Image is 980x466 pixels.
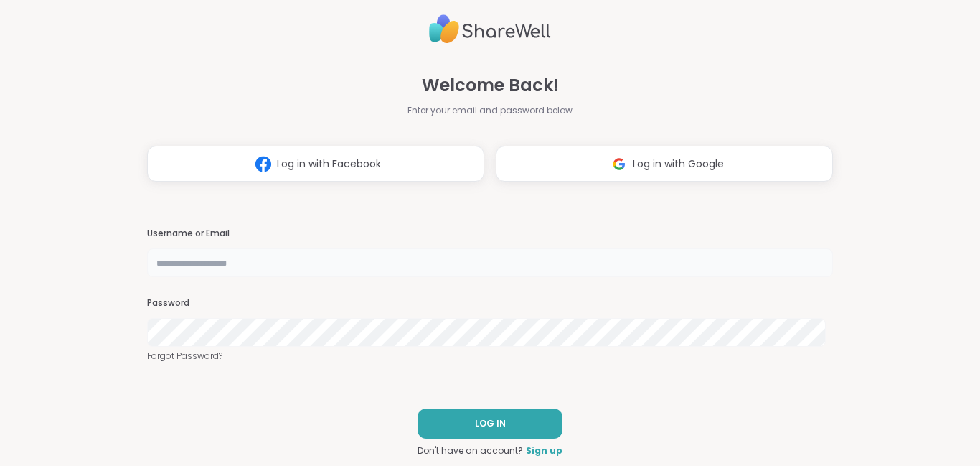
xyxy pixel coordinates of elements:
button: Log in with Facebook [147,146,484,182]
img: ShareWell Logomark [250,151,277,177]
img: ShareWell Logo [429,9,551,50]
span: Log in with Google [633,157,724,172]
span: Log in with Facebook [277,157,381,172]
button: LOG IN [418,409,562,439]
a: Forgot Password? [147,350,833,363]
img: ShareWell Logomark [606,151,633,177]
span: LOG IN [475,417,506,430]
h3: Username or Email [147,228,833,240]
a: Sign up [526,444,562,457]
button: Log in with Google [496,146,833,182]
span: Enter your email and password below [407,104,573,117]
span: Don't have an account? [418,444,523,457]
span: Welcome Back! [422,73,559,98]
h3: Password [147,297,833,309]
